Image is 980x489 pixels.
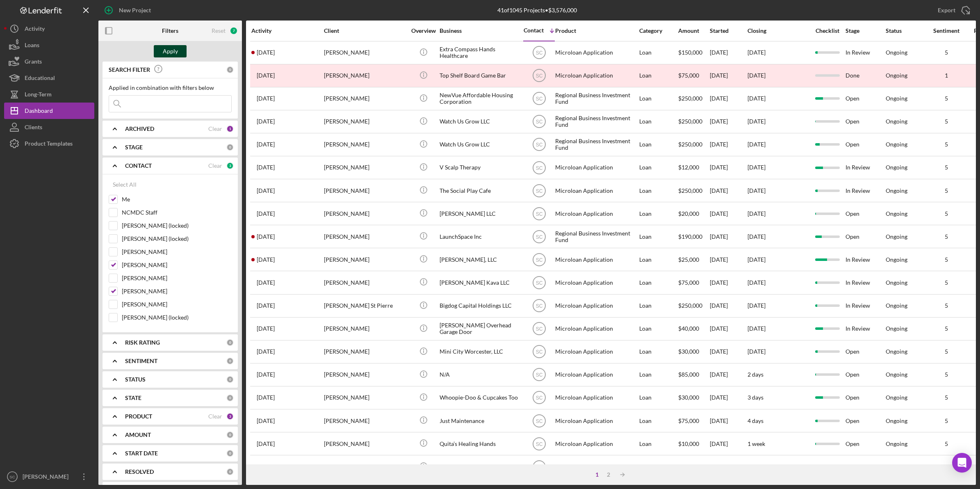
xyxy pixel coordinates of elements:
div: [PERSON_NAME] [324,433,406,455]
time: [DATE] [748,233,766,240]
div: [DATE] [710,410,747,432]
time: 2025-05-06 18:16 [257,187,275,194]
time: 2025-07-01 14:47 [257,95,275,102]
div: Ongoing [886,279,907,286]
time: [DATE] [748,118,766,125]
div: 3 [226,413,234,420]
div: Open [846,410,885,432]
div: [PERSON_NAME] Kava LLC [440,272,522,293]
div: 5 [926,141,967,148]
div: $20,000 [678,203,709,224]
time: 2025-02-18 14:28 [257,141,275,148]
div: $250,000 [678,295,709,317]
label: [PERSON_NAME] (locked) [122,313,232,322]
b: CONTACT [125,162,152,169]
text: SC [536,349,542,355]
label: [PERSON_NAME] [122,248,232,256]
div: Ongoing [886,118,907,125]
button: Clients [4,119,94,135]
div: [DATE] [710,272,747,293]
text: SC [536,142,542,148]
div: Loan [639,180,677,201]
b: RISK RATING [125,339,160,346]
div: [DATE] [710,318,747,340]
text: SC [536,441,542,447]
div: NewVue Affordable Housing Corporation [440,88,522,110]
time: 2025-07-14 20:42 [257,441,275,447]
div: [PERSON_NAME] [324,157,406,178]
div: Microloan Application [555,364,637,386]
div: [DATE] [710,88,747,110]
div: [PERSON_NAME] [324,65,406,87]
div: Microloan Application [555,410,637,432]
div: In Review [846,272,885,293]
div: N/A [440,364,522,386]
div: Ongoing [886,348,907,355]
div: Loan [639,433,677,455]
div: Regional Business Investment Fund [555,134,637,155]
div: 5 [926,233,967,240]
div: Loan [639,364,677,386]
div: Reset [212,27,226,34]
time: 2025-07-01 19:17 [257,210,275,217]
a: Product Templates [4,135,94,152]
button: Educational [4,70,94,86]
div: [PERSON_NAME] [324,42,406,64]
div: $250,000 [678,134,709,155]
text: SC [536,73,542,79]
div: Microloan Application [555,387,637,409]
div: Microloan Application [555,318,637,340]
time: 2025-08-19 16:41 [257,256,275,263]
div: Bigdog Capital Holdings LLC [440,295,522,317]
div: Dashboard [25,103,53,121]
div: 5 [926,210,967,217]
div: Open [846,203,885,224]
div: Loan [639,295,677,317]
time: [DATE] [748,164,766,171]
div: Microloan Application [555,433,637,455]
b: Filters [162,27,178,34]
a: Loans [4,37,94,53]
time: [DATE] [748,187,766,194]
div: Regional Business Investment Fund [555,111,637,133]
div: Loan [639,134,677,155]
time: [DATE] [748,72,766,79]
div: [PERSON_NAME] [324,341,406,363]
div: Done [846,65,885,87]
time: 2025-06-18 09:29 [257,325,275,332]
div: Ongoing [886,72,907,79]
time: 4 days [748,417,763,424]
div: Ongoing [886,210,907,217]
div: [PERSON_NAME] LLC [440,203,522,224]
button: Apply [154,45,187,57]
text: SC [536,303,542,309]
text: SC [536,234,542,240]
div: Ongoing [886,371,907,378]
div: Watch Us Grow LLC [440,111,522,133]
div: [PERSON_NAME] [324,410,406,432]
div: Open [846,433,885,455]
div: Started [710,27,747,34]
div: [PERSON_NAME] [324,364,406,386]
div: Microloan Application [555,272,637,293]
div: Select All [113,176,137,193]
div: $75,000 [678,272,709,293]
div: [PERSON_NAME] Overhead Garage Door [440,318,522,340]
div: V Scalp Therapy [440,157,522,178]
text: SC [536,96,542,102]
b: AMOUNT [125,432,151,438]
button: New Project [98,2,159,18]
div: $40,000 [678,318,709,340]
text: SC [536,395,542,401]
time: [DATE] [748,279,766,286]
div: [DATE] [710,433,747,455]
div: Top Shelf Board Game Bar [440,65,522,87]
div: $250,000 [678,111,709,133]
div: $30,000 [678,341,709,363]
div: 5 [926,164,967,171]
b: STAGE [125,144,143,151]
div: 5 [926,394,967,401]
div: [PERSON_NAME], LLC [440,249,522,270]
div: Apply [163,45,178,57]
div: Open [846,111,885,133]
